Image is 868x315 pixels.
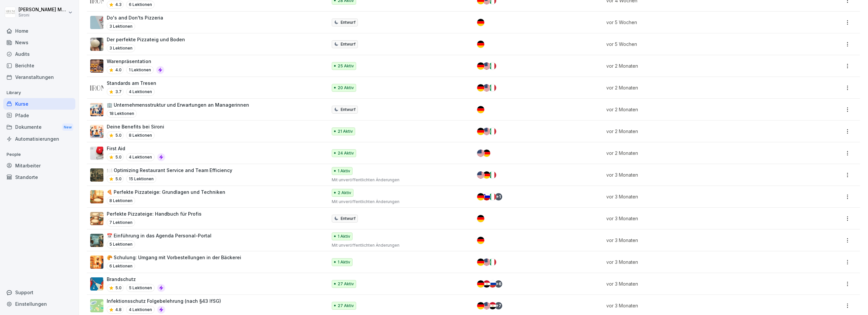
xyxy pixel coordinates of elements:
p: 8 Lektionen [107,197,135,205]
p: 4 Lektionen [126,306,155,314]
a: Pfade [3,110,75,121]
img: it.svg [489,259,496,266]
p: Infektionsschutz Folgebelehrung (nach §43 IfSG) [107,297,221,304]
p: Der perfekte Pizzateig und Boden [107,36,185,43]
p: 4.8 [115,307,122,313]
div: News [3,37,75,48]
p: Mit unveröffentlichten Änderungen [332,242,466,248]
img: pd1uaftas3p9yyv64fjaj026.png [90,38,103,51]
img: s9szdvbzmher50hzynduxgud.png [90,59,103,73]
p: vor 2 Monaten [606,62,787,69]
p: 5.0 [115,285,122,291]
p: 🥐 Schulung: Umgang mit Vorbestellungen in der Bäckerei [107,254,241,261]
img: d7n9enxt8bjzvsng2wd4e79r.png [90,212,103,225]
img: de.svg [483,150,490,157]
div: Dokumente [3,121,75,133]
p: vor 5 Wochen [606,19,787,26]
a: Standorte [3,171,75,183]
img: de.svg [477,19,484,26]
img: us.svg [483,302,490,309]
p: 27 Aktiv [338,303,354,309]
p: vor 3 Monaten [606,193,787,200]
img: it.svg [489,84,496,91]
img: n4f2cqccs96lk5p80vn9ymkx.png [90,234,103,247]
p: Entwurf [341,216,356,222]
p: Entwurf [341,19,356,25]
a: Automatisierungen [3,133,75,145]
p: 5 Lektionen [107,240,135,248]
img: de.svg [477,280,484,288]
p: vor 3 Monaten [606,280,787,287]
img: znvgn16zc3k8qe2sd0d90pga.png [90,256,103,269]
div: + 1 [495,193,502,200]
img: us.svg [483,62,490,70]
p: 25 Aktiv [338,63,354,69]
div: + 6 [495,280,502,288]
a: Mitarbeiter [3,160,75,171]
p: vor 3 Monaten [606,215,787,222]
img: qv31ye6da0ab8wtu5n9xmwyd.png [90,125,103,138]
img: de.svg [477,259,484,266]
img: de.svg [477,237,484,244]
a: Audits [3,48,75,60]
a: Home [3,25,75,37]
p: vor 2 Monaten [606,84,787,91]
p: 5.0 [115,176,122,182]
p: vor 3 Monaten [606,237,787,244]
p: 4.3 [115,2,122,8]
p: Entwurf [341,107,356,113]
a: DokumenteNew [3,121,75,133]
img: de.svg [483,171,490,179]
p: 📅 Einführung in das Agenda Personal-Portal [107,232,211,239]
img: it.svg [489,193,496,200]
p: 5.0 [115,154,122,160]
p: 15 Lektionen [126,175,156,183]
p: Do's and Don'ts Pizzeria [107,14,163,21]
img: de.svg [477,84,484,91]
img: b0iy7e1gfawqjs4nezxuanzk.png [90,277,103,291]
div: Einstellungen [3,298,75,310]
p: 🍽️ Optimizing Restaurant Service and Team Efficiency [107,167,232,174]
p: Warenpräsentation [107,58,164,65]
p: 4 Lektionen [126,88,155,96]
p: Brandschutz [107,276,165,283]
p: 1 Lektionen [126,66,154,74]
p: Entwurf [341,41,356,47]
img: ml8pl1nuceh9h02ed87btghg.png [90,168,103,182]
img: us.svg [477,150,484,157]
p: Deine Benefits bei Sironi [107,123,164,130]
p: 4 Lektionen [126,153,155,161]
p: Perfekte Pizzateige: Handbuch für Profis [107,210,202,217]
a: Kurse [3,98,75,110]
div: New [62,123,73,131]
img: si.svg [483,193,490,200]
img: de.svg [477,41,484,48]
p: First Aid [107,145,165,152]
img: de.svg [477,215,484,222]
p: 3.7 [115,89,122,95]
p: 1 Aktiv [338,233,350,239]
p: 6 Lektionen [126,1,155,9]
img: it.svg [489,128,496,135]
p: Mit unveröffentlichten Änderungen [332,199,466,205]
img: uret0dpew0m45fba0n5f2jj7.png [90,190,103,203]
img: de.svg [477,193,484,200]
a: Berichte [3,60,75,71]
p: vor 2 Monaten [606,106,787,113]
p: 24 Aktiv [338,150,354,156]
img: us.svg [483,84,490,91]
p: 5 Lektionen [126,284,155,292]
p: 18 Lektionen [107,110,137,118]
img: it.svg [489,171,496,179]
img: us.svg [483,128,490,135]
p: 1 Aktiv [338,168,350,174]
div: + 7 [495,302,502,309]
div: Support [3,287,75,298]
